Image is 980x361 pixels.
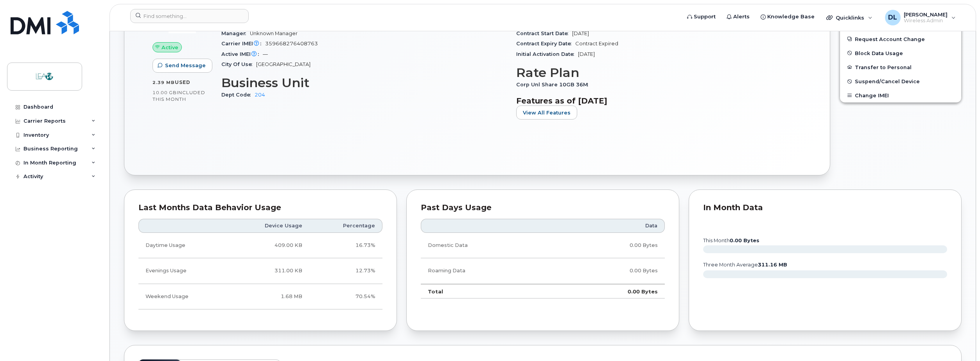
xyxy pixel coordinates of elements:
[888,13,897,22] span: DL
[309,258,382,284] td: 12.73%
[855,79,920,84] span: Suspend/Cancel Device
[263,51,268,57] span: —
[840,46,961,60] button: Block Data Usage
[221,92,255,98] span: Dept Code
[840,60,961,74] button: Transfer to Personal
[523,109,571,116] span: View All Features
[228,219,309,233] th: Device Usage
[555,258,665,284] td: 0.00 Bytes
[730,238,759,243] tspan: 0.00 Bytes
[421,204,665,212] div: Past Days Usage
[153,90,177,95] span: 10.00 GB
[821,10,878,25] div: Quicklinks
[175,79,190,85] span: used
[165,62,206,69] span: Send Message
[836,14,864,21] span: Quicklinks
[516,30,572,36] span: Contract Start Date
[256,61,311,67] span: [GEOGRAPHIC_DATA]
[840,74,961,88] button: Suspend/Cancel Device
[694,13,716,21] span: Support
[162,44,178,51] span: Active
[221,51,263,57] span: Active IMEI
[516,96,802,105] h3: Features as of [DATE]
[721,9,755,25] a: Alerts
[840,32,961,46] button: Request Account Change
[840,88,961,102] button: Change IMEI
[265,41,318,46] span: 359668276408763
[578,51,595,57] span: [DATE]
[228,284,309,309] td: 1.68 MB
[904,11,948,18] span: [PERSON_NAME]
[755,9,820,25] a: Knowledge Base
[221,41,265,46] span: Carrier IMEI
[682,9,721,25] a: Support
[153,89,205,102] span: included this month
[555,233,665,258] td: 0.00 Bytes
[516,66,802,80] h3: Rate Plan
[904,18,948,24] span: Wireless Admin
[703,238,759,243] text: this month
[767,13,815,21] span: Knowledge Base
[516,51,578,57] span: Initial Activation Date
[255,92,265,98] a: 204
[733,13,750,21] span: Alerts
[421,258,555,284] td: Roaming Data
[138,284,228,309] td: Weekend Usage
[138,284,382,309] tr: Friday from 6:00pm to Monday 8:00am
[221,76,507,90] h3: Business Unit
[555,284,665,299] td: 0.00 Bytes
[516,82,592,88] span: Corp Unl Share 10GB 36M
[309,284,382,309] td: 70.54%
[138,233,228,258] td: Daytime Usage
[228,233,309,258] td: 409.00 KB
[758,262,787,268] tspan: 311.16 MB
[153,80,175,85] span: 2.39 MB
[228,258,309,284] td: 311.00 KB
[309,219,382,233] th: Percentage
[572,30,589,36] span: [DATE]
[516,105,577,120] button: View All Features
[516,41,575,46] span: Contract Expiry Date
[555,219,665,233] th: Data
[703,204,947,212] div: In Month Data
[309,233,382,258] td: 16.73%
[138,204,382,212] div: Last Months Data Behavior Usage
[421,284,555,299] td: Total
[421,233,555,258] td: Domestic Data
[879,10,961,25] div: David Luu
[250,30,298,36] span: Unknown Manager
[221,30,250,36] span: Manager
[138,258,228,284] td: Evenings Usage
[221,61,256,67] span: City Of Use
[575,41,618,46] span: Contract Expired
[130,9,249,23] input: Find something...
[703,262,787,268] text: three month average
[153,59,212,73] button: Send Message
[138,258,382,284] tr: Weekdays from 6:00pm to 8:00am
